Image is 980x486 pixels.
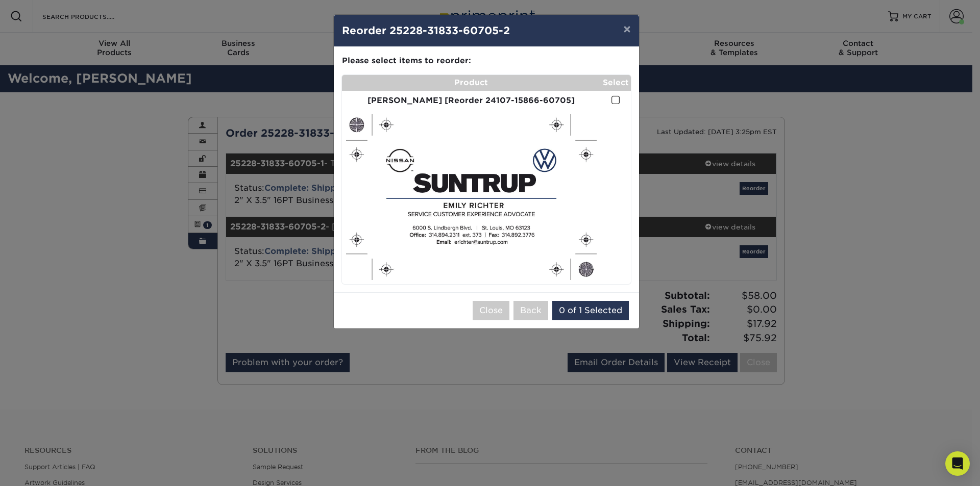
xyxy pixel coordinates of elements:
[342,56,471,65] strong: Please select items to reorder:
[473,301,509,320] button: Close
[615,15,639,43] button: ×
[367,95,575,105] strong: [PERSON_NAME] [Reorder 24107-15866-60705]
[552,301,629,320] button: 0 of 1 Selected
[342,23,631,38] h4: Reorder 25228-31833-60705-2
[945,451,970,476] div: Open Intercom Messenger
[513,301,548,320] button: Back
[346,114,597,279] img: eef261e6-de5b-46ca-a0e4-f769329748fd.jpg
[454,78,488,87] strong: Product
[603,78,629,87] strong: Select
